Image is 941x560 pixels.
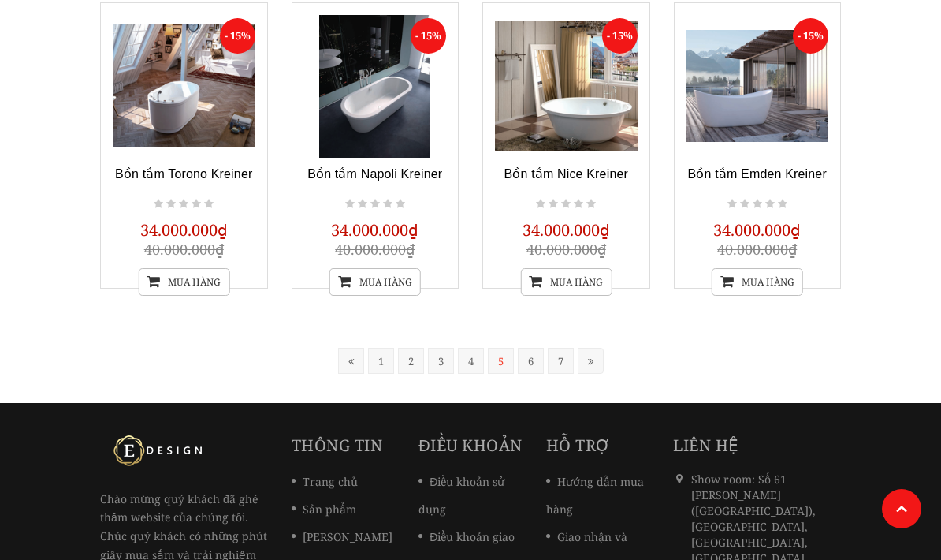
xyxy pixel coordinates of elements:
[292,435,383,456] a: Thông tin
[549,197,558,211] i: Not rated yet!
[586,197,596,211] i: Not rated yet!
[396,197,405,211] i: Not rated yet!
[727,197,737,211] i: Not rated yet!
[179,197,188,211] i: Not rated yet!
[518,348,544,374] a: 6
[546,474,644,517] a: Hướng dẫn mua hàng
[154,197,163,211] i: Not rated yet!
[418,435,522,456] a: Điều khoản
[713,219,801,241] span: 34.000.000₫
[534,195,598,214] div: Not rated yet!
[138,268,229,296] a: Mua hàng
[345,197,355,211] i: Not rated yet!
[307,167,442,181] a: Bồn tắm Napoli Kreiner
[725,195,790,214] div: Not rated yet!
[151,195,216,214] div: Not rated yet!
[536,197,545,211] i: Not rated yet!
[526,240,606,259] span: 40.000.000₫
[411,18,446,54] span: - 15%
[882,489,921,528] a: Lên đầu trang
[428,348,454,374] a: 3
[368,348,394,374] a: 1
[548,348,574,374] a: 7
[166,197,176,211] i: Not rated yet!
[140,219,228,241] span: 34.000.000₫
[717,240,797,259] span: 40.000.000₫
[574,197,583,211] i: Not rated yet!
[292,474,358,489] a: Trang chủ
[370,197,380,211] i: Not rated yet!
[100,435,218,466] img: logo Kreiner Germany - Edesign Interior
[144,240,224,259] span: 40.000.000₫
[292,502,356,517] a: Sản phẩm
[329,268,421,296] a: Mua hàng
[673,435,739,456] span: Liên hệ
[418,474,504,517] a: Điều khoản sử dụng
[712,268,803,296] a: Mua hàng
[220,18,255,54] span: - 15%
[292,529,392,544] a: [PERSON_NAME]
[115,167,252,181] a: Bồn tắm Torono Kreiner
[458,348,484,374] a: 4
[561,197,571,211] i: Not rated yet!
[602,18,638,54] span: - 15%
[383,197,392,211] i: Not rated yet!
[398,348,424,374] a: 2
[793,18,828,54] span: - 15%
[335,240,415,259] span: 40.000.000₫
[343,195,407,214] div: Not rated yet!
[204,197,214,211] i: Not rated yet!
[504,167,628,181] a: Bồn tắm Nice Kreiner
[523,219,610,241] span: 34.000.000₫
[192,197,201,211] i: Not rated yet!
[546,435,611,456] a: Hỗ trợ
[520,268,612,296] a: Mua hàng
[488,348,514,374] a: 5
[753,197,762,211] i: Not rated yet!
[688,167,827,181] a: Bồn tắm Emden Kreiner
[765,197,775,211] i: Not rated yet!
[331,219,418,241] span: 34.000.000₫
[740,197,749,211] i: Not rated yet!
[778,197,787,211] i: Not rated yet!
[358,197,367,211] i: Not rated yet!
